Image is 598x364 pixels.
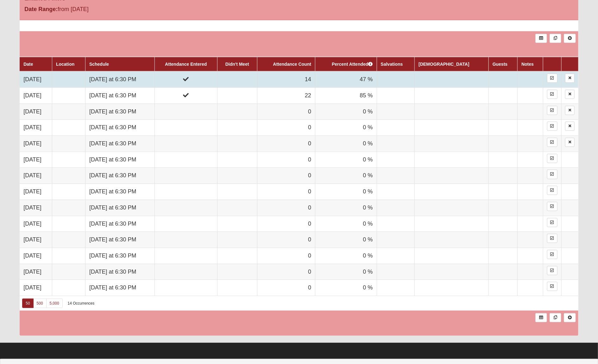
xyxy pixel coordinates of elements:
[565,90,575,99] a: Delete
[22,299,33,308] a: 50
[315,200,377,216] td: 0 %
[547,282,557,291] a: Enter Attendance
[550,34,561,43] a: Merge Records into Merge Template
[20,216,52,232] td: [DATE]
[547,138,557,147] a: Enter Attendance
[547,154,557,163] a: Enter Attendance
[535,313,547,322] a: Export to Excel
[315,104,377,120] td: 0 %
[85,104,154,120] td: [DATE] at 6:30 PM
[547,186,557,195] a: Enter Attendance
[547,250,557,259] a: Enter Attendance
[315,232,377,248] td: 0 %
[547,218,557,227] a: Enter Attendance
[547,106,557,115] a: Enter Attendance
[33,299,47,308] a: 500
[315,168,377,184] td: 0 %
[85,168,154,184] td: [DATE] at 6:30 PM
[85,120,154,136] td: [DATE] at 6:30 PM
[257,168,315,184] td: 0
[85,200,154,216] td: [DATE] at 6:30 PM
[564,34,576,43] a: Alt+N
[547,266,557,275] a: Enter Attendance
[315,88,377,104] td: 85 %
[257,104,315,120] td: 0
[565,122,575,131] a: Delete
[225,62,249,67] a: Didn't Meet
[257,200,315,216] td: 0
[315,248,377,264] td: 0 %
[315,264,377,280] td: 0 %
[68,301,95,306] div: 14 Occurrences
[565,138,575,147] a: Delete
[488,57,517,71] th: Guests
[89,62,109,67] a: Schedule
[315,152,377,168] td: 0 %
[315,216,377,232] td: 0 %
[257,184,315,200] td: 0
[165,62,207,67] a: Attendance Entered
[257,88,315,104] td: 22
[273,62,312,67] a: Attendance Count
[415,57,489,71] th: [DEMOGRAPHIC_DATA]
[46,299,63,308] a: 5,000
[315,184,377,200] td: 0 %
[257,264,315,280] td: 0
[20,152,52,168] td: [DATE]
[257,152,315,168] td: 0
[315,280,377,296] td: 0 %
[315,71,377,88] td: 47 %
[23,62,33,67] a: Date
[85,232,154,248] td: [DATE] at 6:30 PM
[20,264,52,280] td: [DATE]
[257,280,315,296] td: 0
[20,184,52,200] td: [DATE]
[20,104,52,120] td: [DATE]
[85,184,154,200] td: [DATE] at 6:30 PM
[85,152,154,168] td: [DATE] at 6:30 PM
[85,264,154,280] td: [DATE] at 6:30 PM
[547,74,557,83] a: Enter Attendance
[547,90,557,99] a: Enter Attendance
[85,88,154,104] td: [DATE] at 6:30 PM
[550,313,561,322] a: Merge Records into Merge Template
[257,71,315,88] td: 14
[85,71,154,88] td: [DATE] at 6:30 PM
[257,248,315,264] td: 0
[20,88,52,104] td: [DATE]
[257,216,315,232] td: 0
[547,122,557,131] a: Enter Attendance
[20,168,52,184] td: [DATE]
[24,5,58,14] label: Date Range:
[20,280,52,296] td: [DATE]
[315,136,377,152] td: 0 %
[547,202,557,211] a: Enter Attendance
[565,74,575,83] a: Delete
[85,216,154,232] td: [DATE] at 6:30 PM
[85,248,154,264] td: [DATE] at 6:30 PM
[85,280,154,296] td: [DATE] at 6:30 PM
[20,232,52,248] td: [DATE]
[20,200,52,216] td: [DATE]
[20,136,52,152] td: [DATE]
[547,170,557,179] a: Enter Attendance
[20,248,52,264] td: [DATE]
[565,106,575,115] a: Delete
[521,62,534,67] a: Notes
[535,34,547,43] a: Export to Excel
[377,57,415,71] th: Salvations
[257,136,315,152] td: 0
[547,234,557,243] a: Enter Attendance
[257,120,315,136] td: 0
[315,120,377,136] td: 0 %
[332,62,373,67] a: Percent Attended
[564,313,576,322] a: Alt+N
[257,232,315,248] td: 0
[85,136,154,152] td: [DATE] at 6:30 PM
[20,71,52,88] td: [DATE]
[20,120,52,136] td: [DATE]
[20,5,206,15] div: from [DATE]
[56,62,74,67] a: Location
